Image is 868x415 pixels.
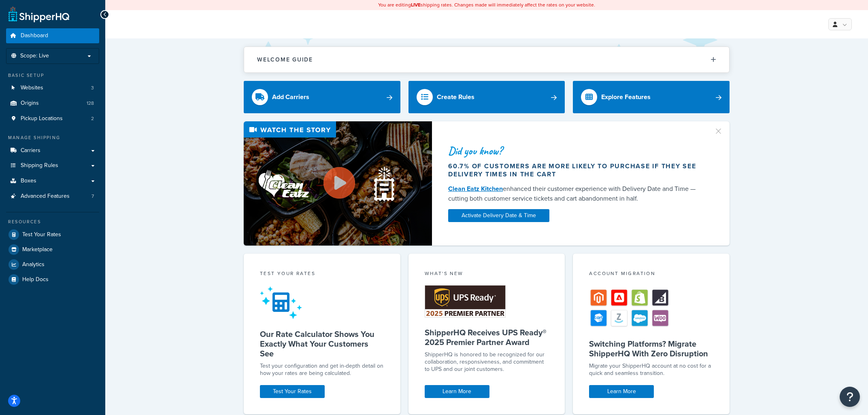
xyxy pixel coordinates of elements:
a: Explore Features [573,81,730,113]
span: Analytics [22,261,45,268]
li: Websites [6,80,99,95]
a: Dashboard [6,28,99,43]
a: Marketplace [6,242,99,257]
div: enhanced their customer experience with Delivery Date and Time — cutting both customer service ti... [448,184,704,203]
span: Scope: Live [20,53,49,59]
div: What's New [425,270,549,279]
a: Advanced Features7 [6,189,99,204]
span: Shipping Rules [21,162,58,169]
h5: ShipperHQ Receives UPS Ready® 2025 Premier Partner Award [425,328,549,347]
a: Help Docs [6,272,99,287]
div: Account Migration [589,270,713,279]
div: 60.7% of customers are more likely to purchase if they see delivery times in the cart [448,162,704,178]
span: Test Your Rates [22,231,61,238]
a: Test Your Rates [6,227,99,242]
a: Websites3 [6,80,99,95]
li: Origins [6,96,99,111]
div: Resources [6,218,99,225]
img: Video thumbnail [244,121,432,246]
a: Clean Eatz Kitchen [448,184,503,193]
span: Advanced Features [21,193,70,200]
span: 128 [87,100,94,107]
div: Manage Shipping [6,134,99,141]
div: Basic Setup [6,72,99,79]
a: Carriers [6,143,99,158]
a: Pickup Locations2 [6,111,99,126]
h5: Our Rate Calculator Shows You Exactly What Your Customers See [260,329,384,358]
a: Test Your Rates [260,385,325,398]
a: Add Carriers [244,81,400,113]
h2: Welcome Guide [257,57,313,63]
div: Did you know? [448,145,704,157]
span: Dashboard [21,32,48,39]
p: ShipperHQ is honored to be recognized for our collaboration, responsiveness, and commitment to UP... [425,351,549,373]
div: Test your rates [260,270,384,279]
a: Learn More [589,385,654,398]
div: Test your configuration and get in-depth detail on how your rates are being calculated. [260,362,384,377]
button: Welcome Guide [244,47,729,72]
span: Marketplace [22,246,53,253]
div: Migrate your ShipperHQ account at no cost for a quick and seamless transition. [589,362,713,377]
span: 7 [91,193,94,200]
button: Open Resource Center [840,387,860,407]
a: Origins128 [6,96,99,111]
b: LIVE [411,1,421,8]
div: Add Carriers [272,91,309,103]
span: Origins [21,100,39,107]
a: Learn More [425,385,489,398]
a: Create Rules [408,81,565,113]
h5: Switching Platforms? Migrate ShipperHQ With Zero Disruption [589,339,713,358]
li: Pickup Locations [6,111,99,126]
span: Pickup Locations [21,115,63,122]
a: Activate Delivery Date & Time [448,209,549,222]
li: Advanced Features [6,189,99,204]
a: Shipping Rules [6,158,99,173]
span: 2 [91,115,94,122]
span: Help Docs [22,276,49,283]
span: Boxes [21,178,36,184]
div: Explore Features [601,91,651,103]
a: Analytics [6,257,99,272]
div: Create Rules [437,91,474,103]
span: 3 [91,85,94,91]
span: Carriers [21,147,40,154]
a: Boxes [6,174,99,188]
span: Websites [21,85,43,91]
